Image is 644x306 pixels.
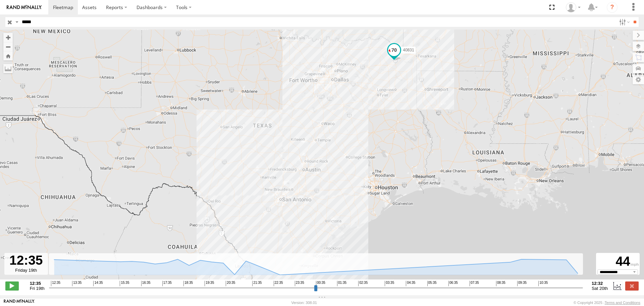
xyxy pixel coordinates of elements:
span: 20:35 [226,281,235,286]
button: Zoom Home [3,51,13,60]
a: Visit our Website [4,299,35,306]
span: 14:35 [93,281,103,286]
span: 04:35 [406,281,415,286]
strong: 12:35 [30,281,45,286]
label: Close [625,281,639,290]
span: 13:35 [72,281,82,286]
label: Map Settings [633,75,644,84]
span: 08:35 [496,281,505,286]
a: Terms and Conditions [605,301,640,305]
strong: 12:32 [592,281,608,286]
div: Version: 308.01 [291,301,317,305]
span: 15:35 [120,281,129,286]
span: 07:35 [470,281,479,286]
button: Zoom in [3,33,13,42]
span: 16:35 [141,281,151,286]
span: 18:35 [183,281,193,286]
span: 09:35 [517,281,527,286]
span: 12:35 [51,281,60,286]
label: Search Filter Options [616,17,631,27]
span: 02:35 [358,281,368,286]
span: 21:35 [252,281,262,286]
span: 22:35 [274,281,283,286]
span: 40831 [403,48,414,52]
img: rand-logo.svg [7,5,42,10]
div: © Copyright 2025 - [574,301,640,305]
button: Zoom out [3,42,13,51]
span: 19:35 [205,281,214,286]
div: 44 [597,254,639,269]
label: Play/Stop [5,281,19,290]
span: 00:35 [316,281,325,286]
span: 01:35 [337,281,346,286]
span: 06:35 [448,281,458,286]
span: 17:35 [162,281,172,286]
span: Fri 19th Sep 2025 [30,286,45,291]
span: 10:35 [538,281,548,286]
span: Sat 20th Sep 2025 [592,286,608,291]
label: Search Query [14,17,19,27]
span: 23:35 [295,281,304,286]
i: ? [607,2,618,13]
label: Measure [3,64,13,73]
span: 05:35 [427,281,437,286]
div: Caseta Laredo TX [563,2,583,12]
span: 03:35 [385,281,394,286]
